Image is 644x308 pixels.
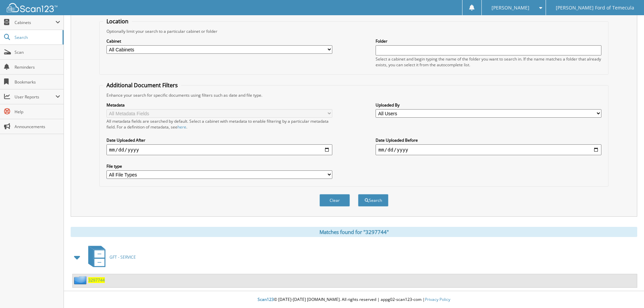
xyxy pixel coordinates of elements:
legend: Location [103,18,132,25]
label: Metadata [106,102,332,108]
label: File type [106,163,332,169]
label: Folder [376,38,601,44]
div: Matches found for "3297744" [71,227,637,237]
iframe: Chat Widget [610,276,644,308]
img: folder2.png [74,276,88,284]
span: [PERSON_NAME] Ford of Temecula [556,6,634,10]
label: Uploaded By [376,102,601,108]
div: Select a cabinet and begin typing the name of the folder you want to search in. If the name match... [376,56,601,68]
span: Scan123 [258,297,274,302]
div: Enhance your search for specific documents using filters such as date and file type. [103,92,605,98]
span: Cabinets [15,20,55,25]
span: Bookmarks [15,79,60,85]
span: User Reports [15,94,55,100]
a: here [177,124,186,130]
input: end [376,144,601,155]
a: GFT - SERVICE [84,244,136,270]
img: scan123-logo-white.svg [7,3,57,12]
label: Date Uploaded Before [376,137,601,143]
span: Search [15,34,59,40]
span: Announcements [15,124,60,129]
span: Help [15,109,60,115]
input: start [106,144,332,155]
a: Privacy Policy [425,297,450,302]
a: 3297744 [88,277,105,283]
button: Search [358,194,388,207]
label: Date Uploaded After [106,137,332,143]
div: All metadata fields are searched by default. Select a cabinet with metadata to enable filtering b... [106,118,332,130]
button: Clear [319,194,350,207]
legend: Additional Document Filters [103,81,181,89]
span: Reminders [15,64,60,70]
span: GFT - SERVICE [110,254,136,260]
span: [PERSON_NAME] [492,6,529,10]
div: © [DATE]-[DATE] [DOMAIN_NAME]. All rights reserved | appg02-scan123-com | [64,291,644,308]
span: Scan [15,49,60,55]
div: Optionally limit your search to a particular cabinet or folder [103,28,605,34]
label: Cabinet [106,38,332,44]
